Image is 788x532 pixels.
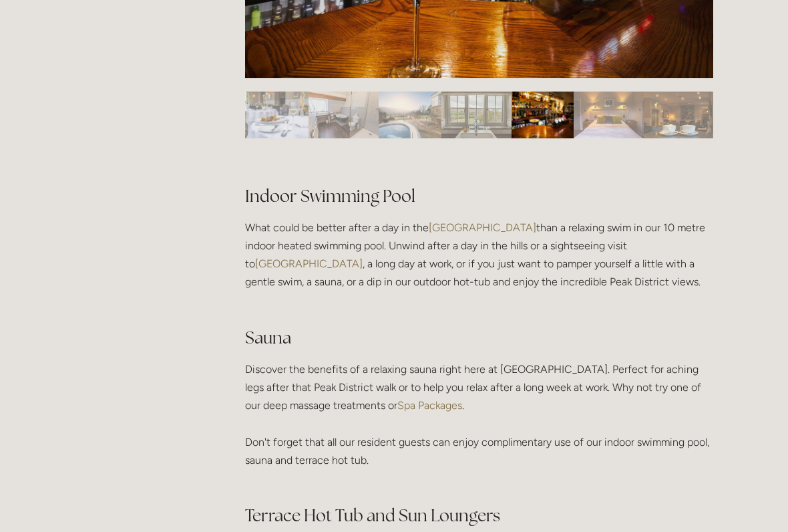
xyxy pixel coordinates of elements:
[245,326,713,350] h2: Sauna
[644,92,714,138] img: Slide 12
[245,504,713,527] h2: Terrace Hot Tub and Sun Loungers
[441,92,512,138] img: Slide 9
[246,92,309,138] img: Slide 6
[429,221,536,234] a: [GEOGRAPHIC_DATA]
[245,161,713,208] h2: Indoor Swimming Pool
[255,257,363,270] a: [GEOGRAPHIC_DATA]
[245,219,713,309] p: What could be better after a day in the than a relaxing swim in our 10 metre indoor heated swimmi...
[309,92,379,138] img: Slide 7
[512,92,574,138] img: Slide 10
[574,92,644,138] img: Slide 11
[245,360,713,487] p: Discover the benefits of a relaxing sauna right here at [GEOGRAPHIC_DATA]. Perfect for aching leg...
[379,92,441,138] img: Slide 8
[397,399,462,412] a: Spa Packages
